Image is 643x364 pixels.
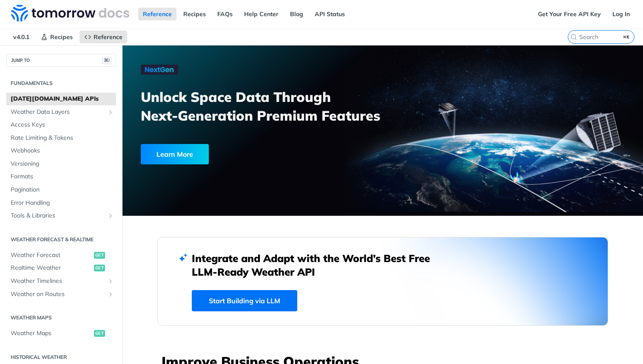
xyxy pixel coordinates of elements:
[570,34,577,40] svg: Search
[310,8,350,20] a: API Status
[141,144,209,164] div: Learn More
[138,8,176,20] a: Reference
[107,291,114,298] button: Show subpages for Weather on Routes
[94,265,105,271] span: get
[608,8,634,20] a: Log In
[6,183,116,196] a: Pagination
[6,327,116,340] a: Weather Mapsget
[6,262,116,274] a: Realtime Weatherget
[94,33,122,41] span: Reference
[11,290,105,299] span: Weather on Routes
[6,209,116,222] a: Tools & LibrariesShow subpages for Tools & Libraries
[533,8,606,20] a: Get Your Free API Key
[11,147,114,155] span: Webhooks
[179,8,211,20] a: Recipes
[621,33,632,41] kbd: ⌘K
[11,277,105,285] span: Weather Timelines
[239,8,283,20] a: Help Center
[6,197,116,209] a: Error Handling
[6,275,116,288] a: Weather TimelinesShow subpages for Weather Timelines
[141,87,392,125] h3: Unlock Space Data Through Next-Generation Premium Features
[11,5,129,22] img: Tomorrow.io Weather API Docs
[141,65,178,75] img: NextGen
[36,31,77,43] a: Recipes
[6,119,116,131] a: Access Keys
[11,186,114,194] span: Pagination
[94,252,105,259] span: get
[6,236,116,243] h2: Weather Forecast & realtime
[6,106,116,119] a: Weather Data LayersShow subpages for Weather Data Layers
[6,93,116,105] a: [DATE][DOMAIN_NAME] APIs
[11,199,114,207] span: Error Handling
[6,314,116,322] h2: Weather Maps
[11,95,114,103] span: [DATE][DOMAIN_NAME] APIs
[9,31,34,43] span: v4.0.1
[6,144,116,157] a: Webhooks
[11,251,92,260] span: Weather Forecast
[11,264,92,272] span: Realtime Weather
[107,109,114,116] button: Show subpages for Weather Data Layers
[11,329,92,338] span: Weather Maps
[192,290,297,311] a: Start Building via LLM
[6,170,116,183] a: Formats
[6,158,116,170] a: Versioning
[6,79,116,87] h2: Fundamentals
[6,249,116,262] a: Weather Forecastget
[107,278,114,285] button: Show subpages for Weather Timelines
[50,33,73,41] span: Recipes
[11,160,114,168] span: Versioning
[141,144,341,164] a: Learn More
[102,57,111,64] span: ⌘/
[213,8,237,20] a: FAQs
[11,134,114,142] span: Rate Limiting & Tokens
[6,132,116,144] a: Rate Limiting & Tokens
[11,212,105,220] span: Tools & Libraries
[285,8,308,20] a: Blog
[94,330,105,337] span: get
[11,121,114,129] span: Access Keys
[6,288,116,301] a: Weather on RoutesShow subpages for Weather on Routes
[80,31,127,43] a: Reference
[6,353,116,361] h2: Historical Weather
[6,54,116,67] button: JUMP TO⌘/
[192,251,443,279] h2: Integrate and Adapt with the World’s Best Free LLM-Ready Weather API
[11,108,105,116] span: Weather Data Layers
[107,212,114,219] button: Show subpages for Tools & Libraries
[11,172,114,181] span: Formats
